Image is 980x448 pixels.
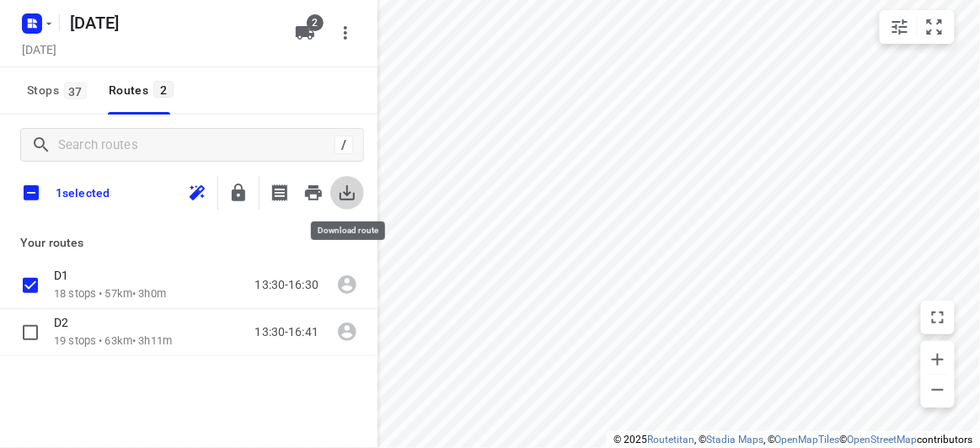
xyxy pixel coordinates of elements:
a: OpenStreetMap [848,434,918,445]
p: 18 stops • 57km • 3h0m [54,286,166,302]
span: Assign driver [330,268,364,301]
p: D2 [54,315,78,330]
span: Select [13,269,47,302]
p: 13:30-16:30 [255,276,319,294]
li: © 2025 , © , © © contributors [613,434,973,445]
div: small contained button group [880,10,955,44]
button: More [329,16,362,50]
span: Print shipping label [263,176,297,210]
input: Search routes [58,132,335,158]
p: 19 stops • 63km • 3h11m [54,333,172,349]
span: Reoptimize route [180,176,214,210]
span: 37 [64,83,87,99]
h5: Rename [63,9,281,36]
span: Assign driver [330,315,364,349]
p: D1 [54,268,78,283]
a: Routetitan [647,434,694,445]
span: Stops [27,80,92,101]
div: / [335,136,353,154]
a: Stadia Maps [706,434,763,445]
p: 13:30-16:41 [255,323,319,341]
button: Map settings [883,10,917,44]
div: Routes [109,80,179,101]
button: 2 [288,16,322,50]
span: 2 [307,14,324,31]
h5: Project date [15,40,63,59]
span: 2 [153,81,174,98]
a: OpenMapTiles [775,434,840,445]
button: Lock route [222,176,255,210]
p: 1 selected [56,186,110,200]
p: Your routes [20,234,357,252]
span: Select [13,316,47,349]
span: Print route [297,176,330,210]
